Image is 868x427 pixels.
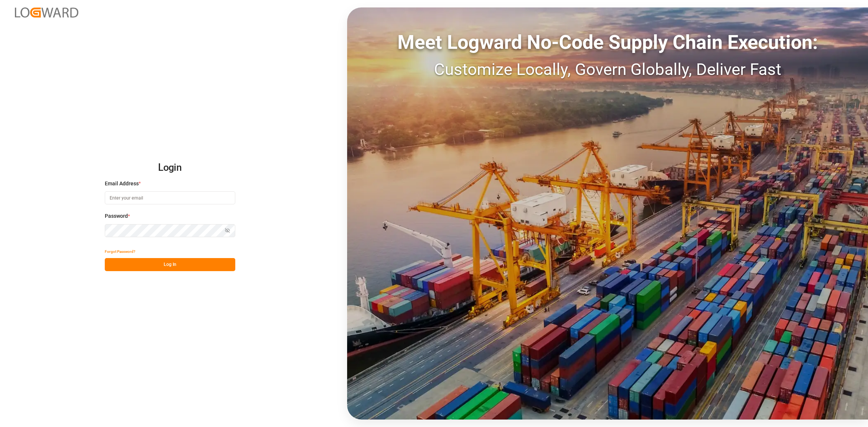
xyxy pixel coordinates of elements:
button: Log In [105,258,235,271]
div: Meet Logward No-Code Supply Chain Execution: [347,28,868,57]
span: Email Address [105,180,139,188]
div: Customize Locally, Govern Globally, Deliver Fast [347,57,868,82]
img: Logward_new_orange.png [15,7,78,18]
span: Password [105,212,128,220]
h2: Login [105,156,235,180]
button: Forgot Password? [105,245,135,258]
input: Enter your email [105,191,235,204]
